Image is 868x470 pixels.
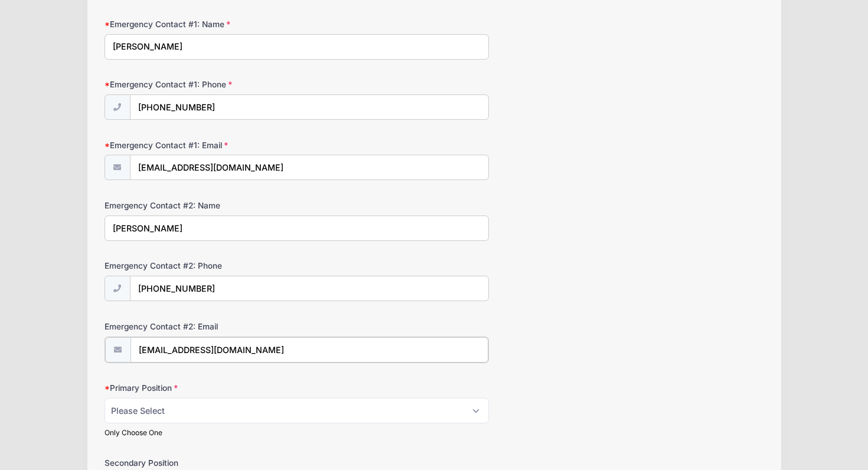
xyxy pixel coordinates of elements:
[105,427,489,438] div: Only Choose One
[105,79,324,90] label: Emergency Contact #1: Phone
[105,457,324,469] label: Secondary Position
[130,276,489,301] input: (xxx) xxx-xxxx
[105,18,324,30] label: Emergency Contact #1: Name
[105,382,324,394] label: Primary Position
[130,337,488,363] input: email@email.com
[105,321,324,332] label: Emergency Contact #2: Email
[105,200,324,211] label: Emergency Contact #2: Name
[105,139,324,151] label: Emergency Contact #1: Email
[105,260,324,272] label: Emergency Contact #2: Phone
[130,94,489,120] input: (xxx) xxx-xxxx
[130,155,489,180] input: email@email.com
